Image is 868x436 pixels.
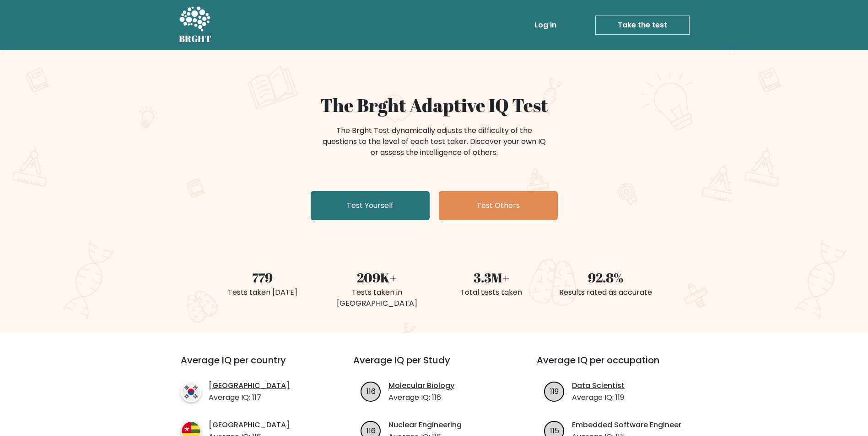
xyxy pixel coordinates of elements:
[572,380,625,391] a: Data Scientist
[550,386,559,396] text: 119
[554,287,658,298] div: Results rated as accurate
[211,287,314,298] div: Tests taken [DATE]
[367,425,376,436] text: 116
[440,268,543,287] div: 3.3M+
[320,125,549,158] div: The Brght Test dynamically adjusts the difficulty of the questions to the level of each test take...
[179,33,212,44] h5: BRGHT
[531,16,560,34] a: Log in
[554,268,658,287] div: 92.8%
[211,94,658,116] h1: The Brght Adaptive IQ Test
[325,287,429,309] div: Tests taken in [GEOGRAPHIC_DATA]
[209,380,290,391] a: [GEOGRAPHIC_DATA]
[367,386,376,396] text: 116
[439,191,558,220] a: Test Others
[311,191,430,220] a: Test Yourself
[181,355,320,377] h3: Average IQ per country
[537,355,698,377] h3: Average IQ per occupation
[209,392,290,403] p: Average IQ: 117
[572,392,625,403] p: Average IQ: 119
[211,268,314,287] div: 779
[325,268,429,287] div: 209K+
[595,16,690,35] a: Take the test
[209,420,290,431] a: [GEOGRAPHIC_DATA]
[353,355,515,377] h3: Average IQ per Study
[550,425,559,436] text: 115
[181,382,201,402] img: country
[572,420,681,431] a: Embedded Software Engineer
[388,420,462,431] a: Nuclear Engineering
[388,380,454,391] a: Molecular Biology
[440,287,543,298] div: Total tests taken
[388,392,454,403] p: Average IQ: 116
[179,4,212,47] a: BRGHT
